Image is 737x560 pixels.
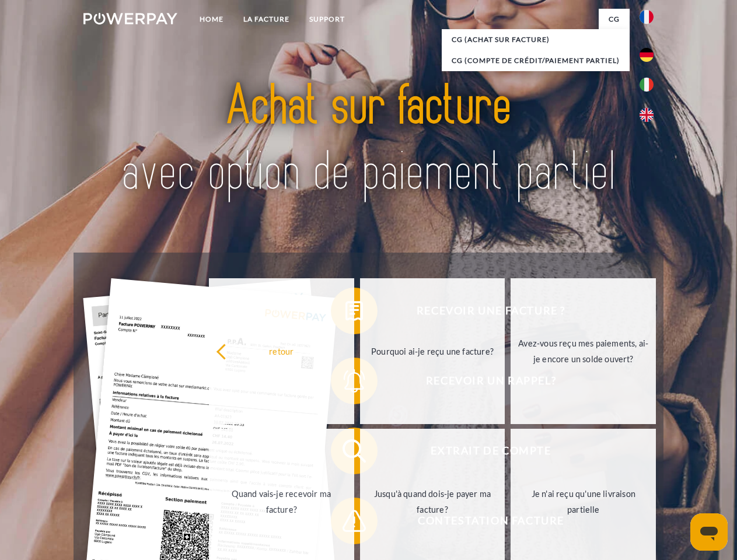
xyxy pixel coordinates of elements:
a: CG [599,9,630,30]
div: Je n'ai reçu qu'une livraison partielle [518,486,649,517]
a: CG (Compte de crédit/paiement partiel) [442,50,630,71]
a: Avez-vous reçu mes paiements, ai-je encore un solde ouvert? [511,278,656,424]
img: en [640,108,654,122]
a: Home [190,9,233,30]
img: title-powerpay_fr.svg [111,56,626,223]
img: logo-powerpay-white.svg [83,13,177,24]
div: Avez-vous reçu mes paiements, ai-je encore un solde ouvert? [518,335,649,367]
a: Support [299,9,355,30]
img: it [640,78,654,92]
div: Quand vais-je recevoir ma facture? [216,486,347,517]
a: CG (achat sur facture) [442,29,630,50]
div: Jusqu'à quand dois-je payer ma facture? [367,486,498,517]
img: de [640,48,654,62]
iframe: Bouton de lancement de la fenêtre de messagerie [690,513,728,551]
div: retour [216,343,347,359]
a: LA FACTURE [233,9,299,30]
img: fr [640,10,654,24]
div: Pourquoi ai-je reçu une facture? [367,343,498,359]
